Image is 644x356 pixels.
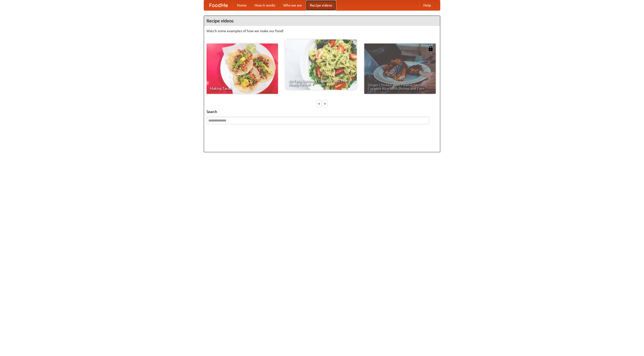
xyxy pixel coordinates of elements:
a: How it works [251,0,279,10]
h4: Recipe videos [204,16,440,26]
div: « [317,100,321,107]
h5: Search [207,109,437,114]
a: Who we are [279,0,306,10]
a: Home [233,0,251,10]
a: FoodMe [204,0,233,10]
img: 483408.png [428,46,433,51]
a: Recipe videos [306,0,336,10]
div: » [323,100,327,107]
a: Help [419,0,435,10]
a: Making Tacos [207,44,278,94]
span: An Easy, Summery Tomato Pasta That's Ready for Fall [289,79,353,86]
span: Making Tacos [210,87,274,90]
a: An Easy, Summery Tomato Pasta That's Ready for Fall [285,39,357,90]
p: Watch some examples of how we make our food! [207,28,437,33]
